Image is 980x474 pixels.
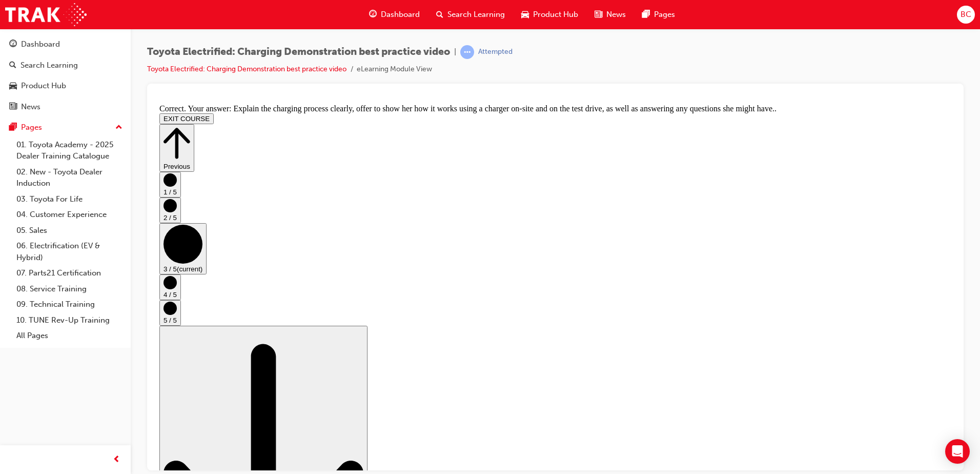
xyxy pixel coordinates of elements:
li: eLearning Module View [357,64,432,75]
button: Pages [4,118,127,137]
a: 10. TUNE Rev-Up Training [12,312,127,328]
a: Search Learning [4,56,127,75]
span: Previous [8,63,35,70]
button: 4 / 5 [4,174,26,200]
button: 2 / 5 [4,97,26,123]
span: Toyota Electrified: Charging Demonstration best practice video [147,46,450,58]
div: Dashboard [21,38,60,50]
span: car-icon [9,82,17,91]
a: 05. Sales [12,223,127,239]
span: car-icon [521,8,529,21]
span: prev-icon [113,453,120,466]
span: 5 / 5 [8,216,22,224]
a: 01. Toyota Academy - 2025 Dealer Training Catalogue [12,137,127,164]
button: DashboardSearch LearningProduct HubNews [4,33,127,118]
button: 3 / 5(current) [4,123,51,174]
img: Trak [5,3,87,26]
a: 08. Service Training [12,281,127,297]
span: news-icon [9,103,17,112]
div: Attempted [478,47,513,57]
a: search-iconSearch Learning [428,4,513,25]
span: News [606,9,626,21]
button: BC [957,6,975,24]
span: news-icon [595,8,602,21]
span: Pages [654,9,675,21]
span: search-icon [436,8,443,21]
a: news-iconNews [586,4,634,25]
span: Product Hub [533,9,578,21]
a: Product Hub [4,76,127,95]
span: pages-icon [9,123,17,132]
a: car-iconProduct Hub [513,4,586,25]
span: guage-icon [369,8,377,21]
button: EXIT COURSE [4,13,58,24]
span: search-icon [9,61,16,70]
div: Open Intercom Messenger [945,439,970,464]
div: Correct. Your answer: Explain the charging process clearly, offer to show her how it works using ... [4,4,796,13]
span: BC [961,9,971,21]
a: 09. Technical Training [12,297,127,312]
span: 2 / 5 [8,114,22,122]
button: 5 / 5 [4,200,26,226]
span: Search Learning [447,9,505,21]
a: pages-iconPages [634,4,683,25]
a: Dashboard [4,35,127,54]
a: 02. New - Toyota Dealer Induction [12,164,127,191]
a: Toyota Electrified: Charging Demonstration best practice video [147,65,346,73]
span: learningRecordVerb_ATTEMPT-icon [460,45,474,59]
span: | [454,46,456,58]
a: 03. Toyota For Life [12,191,127,207]
span: 4 / 5 [8,191,22,199]
div: Search Learning [21,60,78,71]
a: All Pages [12,328,127,344]
button: Previous [4,24,39,72]
div: Pages [21,122,42,133]
span: 1 / 5 [8,88,22,96]
a: News [4,97,127,116]
a: 06. Electrification (EV & Hybrid) [12,238,127,265]
span: up-icon [115,121,122,134]
button: 1 / 5 [4,72,26,97]
a: 07. Parts21 Certification [12,265,127,281]
div: News [21,101,40,113]
span: Dashboard [381,9,420,21]
a: 04. Customer Experience [12,207,127,223]
a: guage-iconDashboard [361,4,428,25]
div: Product Hub [21,80,66,92]
span: pages-icon [642,8,650,21]
span: 3 / 5 [8,165,22,173]
span: guage-icon [9,40,17,49]
span: (current) [22,165,47,173]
